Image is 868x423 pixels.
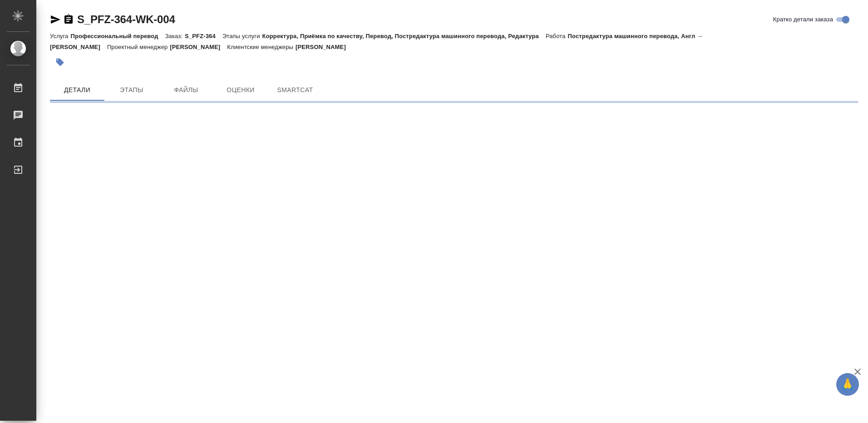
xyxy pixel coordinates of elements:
button: Скопировать ссылку для ЯМессенджера [50,14,61,25]
p: Этапы услуги [222,33,262,39]
p: Профессиональный перевод [70,33,165,39]
p: S_PFZ-364 [185,33,222,39]
button: Добавить тэг [50,52,70,72]
span: Этапы [110,84,153,96]
span: Кратко детали заказа [773,15,833,24]
span: Оценки [219,84,262,96]
button: Скопировать ссылку [63,14,74,25]
p: [PERSON_NAME] [296,44,353,50]
a: S_PFZ-364-WK-004 [77,13,175,25]
span: SmartCat [273,84,317,96]
p: Корректура, Приёмка по качеству, Перевод, Постредактура машинного перевода, Редактура [262,33,546,39]
span: 🙏 [840,375,855,394]
p: Работа [546,33,568,39]
p: [PERSON_NAME] [170,44,227,50]
p: Проектный менеджер [107,44,170,50]
span: Файлы [164,84,208,96]
p: Услуга [50,33,70,39]
p: Заказ: [165,33,185,39]
p: Клиентские менеджеры [227,44,296,50]
button: 🙏 [836,373,859,396]
span: Детали [55,84,99,96]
